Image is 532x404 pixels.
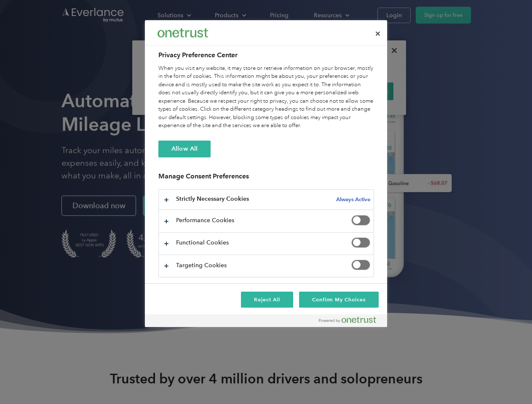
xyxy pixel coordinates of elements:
[158,24,208,41] div: Everlance
[158,141,211,157] button: Allow All
[158,172,374,185] h3: Manage Consent Preferences
[319,316,376,323] img: Powered by OneTrust Opens in a new Tab
[145,20,387,327] div: Preference center
[319,316,383,327] a: Powered by OneTrust Opens in a new Tab
[158,28,208,37] img: Everlance
[241,292,293,308] button: Reject All
[145,20,387,327] div: Privacy Preference Center
[158,64,374,130] div: When you visit any website, it may store or retrieve information on your browser, mostly in the f...
[299,292,379,308] button: Confirm My Choices
[369,24,387,43] button: Close
[158,50,374,60] h2: Privacy Preference Center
